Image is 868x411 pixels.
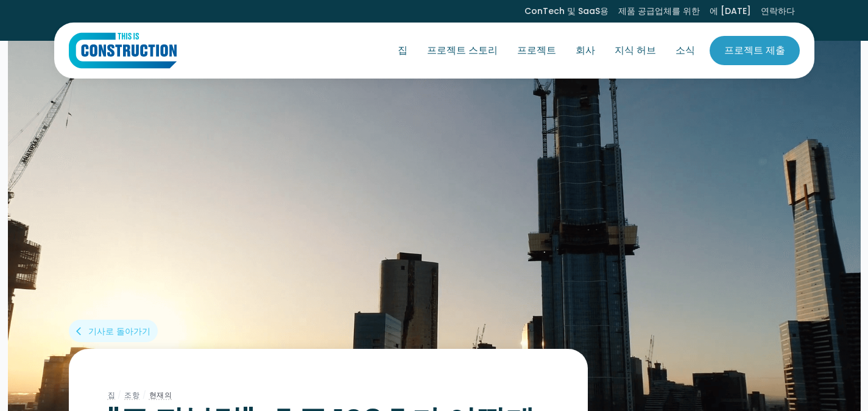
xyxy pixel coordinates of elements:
[69,32,177,69] img: 이것은 건설 로고입니다
[618,5,700,17] font: 제품 공급업체를 위한
[761,5,795,17] font: 연락하다
[605,33,666,68] a: 지식 허브
[398,43,408,57] font: 집
[69,32,177,69] a: 집
[69,320,158,342] a: arrow_back_ios기사로 돌아가기
[76,326,86,336] font: arrow_back_ios
[108,390,116,400] a: 집
[666,33,705,68] a: 소식
[615,43,656,57] font: 지식 허브
[524,5,609,17] font: ConTech 및 SaaS용
[676,43,695,57] font: 소식
[143,390,147,400] font: /
[566,33,605,68] a: 회사
[417,33,507,68] a: 프로젝트 스토리
[710,36,800,65] a: 프로젝트 제출
[149,390,172,400] a: 현재의
[507,33,566,68] a: 프로젝트
[710,5,751,17] font: 에 [DATE]
[118,390,122,400] font: /
[427,43,498,57] font: 프로젝트 스토리
[88,325,150,337] font: 기사로 돌아가기
[388,33,417,68] a: 집
[517,43,556,57] font: 프로젝트
[124,390,140,400] a: 조항
[576,43,595,57] font: 회사
[724,43,785,57] font: 프로젝트 제출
